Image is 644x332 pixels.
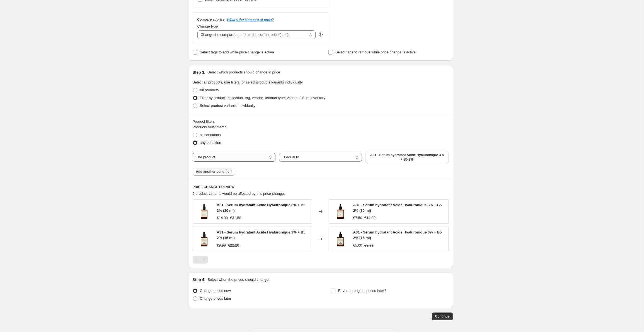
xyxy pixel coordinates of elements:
strike: €22.20 [228,243,239,248]
span: A31 - Sérum hydratant Acide Hyaluronique 3% + B5 2% (30 ml) [217,203,306,213]
img: a31_packshot1_web_1600x1600_bdd5383e-b52c-4f87-9f25-c9754ba0f247_80x.png [332,231,349,247]
nav: Pagination [193,256,208,264]
div: €7.50 [353,215,362,221]
strike: €9.99 [364,243,374,248]
h6: PRICE CHANGE PREVIEW [193,185,449,189]
button: Continue [432,313,453,320]
h2: Step 3. [193,70,205,75]
div: €14.99 [217,215,228,221]
p: Select when the prices should change [207,277,268,282]
button: A31 - Sérum hydratant Acide Hyaluronique 3% + B5 2% [365,151,448,163]
span: All products [200,88,219,92]
img: a31_packshot1_web_1600x1600_bdd5383e-b52c-4f87-9f25-c9754ba0f247_80x.png [196,203,212,220]
span: Select all products, use filters, or select products variants individually [193,80,303,84]
span: any condition [200,141,221,145]
span: Select tags to remove while price change is active [335,50,416,54]
span: Continue [435,314,450,319]
div: €9.99 [217,243,226,248]
span: Change prices later [200,296,231,301]
span: A31 - Sérum hydratant Acide Hyaluronique 3% + B5 2% (15 ml) [217,230,306,240]
span: A31 - Sérum hydratant Acide Hyaluronique 3% + B5 2% [369,153,445,162]
button: Add another condition [193,168,235,176]
strike: €14.99 [364,215,376,221]
span: A31 - Sérum hydratant Acide Hyaluronique 3% + B5 2% (30 ml) [353,203,442,213]
div: Product filters [193,119,449,124]
h2: Step 4. [193,277,205,282]
span: Revert to original prices later? [338,289,386,293]
p: Select which products should change in price [207,70,280,75]
img: a31_packshot1_web_1600x1600_bdd5383e-b52c-4f87-9f25-c9754ba0f247_80x.png [196,231,212,247]
h3: Compare at price [197,17,225,22]
img: a31_packshot1_web_1600x1600_bdd5383e-b52c-4f87-9f25-c9754ba0f247_80x.png [332,203,349,220]
span: Select product variants individually [200,104,255,108]
span: Filter by product, collection, tag, vendor, product type, variant title, or inventory [200,96,325,100]
span: Change type [197,24,218,28]
span: all conditions [200,133,221,137]
span: Select tags to add while price change is active [200,50,274,54]
button: What's the compare at price? [227,18,274,22]
div: €5.00 [353,243,362,248]
span: Products must match: [193,125,228,129]
span: 2 product variants would be affected by this price change: [193,191,285,196]
span: Add another condition [196,169,232,174]
strike: €31.50 [230,215,241,221]
div: help [318,32,323,37]
span: Change prices now [200,289,231,293]
span: A31 - Sérum hydratant Acide Hyaluronique 3% + B5 2% (15 ml) [353,230,442,240]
